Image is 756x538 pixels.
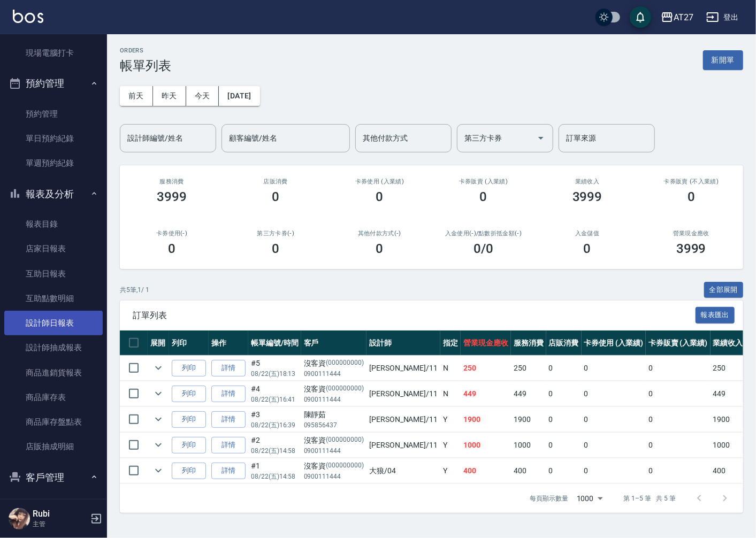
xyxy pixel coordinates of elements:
td: #1 [248,458,301,483]
button: 全部展開 [704,282,744,298]
th: 業績收入 [711,331,746,356]
p: (000000000) [326,358,364,369]
button: 列印 [172,360,206,376]
h2: 第三方卡券(-) [236,230,315,237]
td: 0 [546,433,582,458]
td: N [440,381,461,406]
p: 第 1–5 筆 共 5 筆 [624,494,676,503]
h2: 入金儲值 [548,230,627,237]
p: 0900111444 [304,369,364,379]
td: 0 [582,458,646,483]
td: 1000 [461,433,511,458]
td: 250 [511,356,546,381]
p: (000000000) [326,435,364,446]
td: 1900 [511,407,546,432]
td: 0 [582,356,646,381]
a: 商品進銷貨報表 [4,360,103,385]
p: (000000000) [326,460,364,472]
th: 服務消費 [511,331,546,356]
a: 預約管理 [4,102,103,126]
td: 400 [511,458,546,483]
h3: 服務消費 [133,178,211,185]
a: 設計師抽成報表 [4,335,103,360]
td: Y [440,407,461,432]
h3: 3999 [676,241,706,256]
a: 詳情 [211,360,246,376]
button: 預約管理 [4,70,103,97]
th: 店販消費 [546,331,582,356]
button: 昨天 [153,86,186,106]
button: 客戶管理 [4,464,103,491]
p: 08/22 (五) 18:13 [251,369,299,379]
button: save [630,6,651,28]
a: 互助日報表 [4,262,103,286]
td: [PERSON_NAME] /11 [366,356,440,381]
th: 操作 [209,331,248,356]
p: 095856437 [304,420,364,430]
p: 0900111444 [304,395,364,404]
th: 設計師 [366,331,440,356]
h3: 0 [272,241,279,256]
h3: 0 /0 [474,241,493,256]
td: 400 [461,458,511,483]
div: 陳靜茹 [304,409,364,420]
h3: 3999 [157,189,187,204]
p: 08/22 (五) 14:58 [251,472,299,481]
h2: 卡券販賣 (入業績) [444,178,522,185]
th: 指定 [440,331,461,356]
td: 0 [546,381,582,406]
button: AT27 [656,6,698,28]
td: Y [440,433,461,458]
p: 共 5 筆, 1 / 1 [120,285,149,295]
td: 0 [546,458,582,483]
button: 報表匯出 [696,307,735,324]
p: 主管 [33,519,87,529]
td: [PERSON_NAME] /11 [366,433,440,458]
button: expand row [150,463,166,479]
td: 0 [546,407,582,432]
a: 現場電腦打卡 [4,41,103,65]
h2: 入金使用(-) /點數折抵金額(-) [444,230,522,237]
td: [PERSON_NAME] /11 [366,381,440,406]
td: 400 [711,458,746,483]
td: 1000 [711,433,746,458]
p: (000000000) [326,383,364,395]
td: 449 [511,381,546,406]
td: 0 [546,356,582,381]
th: 展開 [148,331,169,356]
td: N [440,356,461,381]
a: 單週預約紀錄 [4,151,103,175]
h2: 卡券使用(-) [133,230,211,237]
a: 詳情 [211,386,246,402]
h3: 0 [272,189,279,204]
button: 登出 [702,7,743,27]
h3: 0 [376,189,383,204]
h3: 0 [480,189,487,204]
button: 報表及分析 [4,180,103,208]
h2: 業績收入 [548,178,627,185]
td: Y [440,458,461,483]
th: 卡券販賣 (入業績) [646,331,711,356]
button: 列印 [172,386,206,402]
td: 1000 [511,433,546,458]
h3: 0 [168,241,175,256]
th: 列印 [169,331,209,356]
button: expand row [150,411,166,427]
h3: 0 [688,189,695,204]
div: 沒客資 [304,435,364,446]
td: 1900 [461,407,511,432]
td: 1900 [711,407,746,432]
td: 0 [646,407,711,432]
p: 0900111444 [304,446,364,456]
button: 列印 [172,463,206,479]
button: 前天 [120,86,153,106]
h2: 卡券販賣 (不入業績) [652,178,730,185]
p: 0900111444 [304,472,364,481]
td: #4 [248,381,301,406]
td: 0 [582,381,646,406]
div: 沒客資 [304,460,364,472]
p: 08/22 (五) 16:41 [251,395,299,404]
td: 0 [646,356,711,381]
h3: 0 [376,241,383,256]
a: 報表目錄 [4,212,103,236]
